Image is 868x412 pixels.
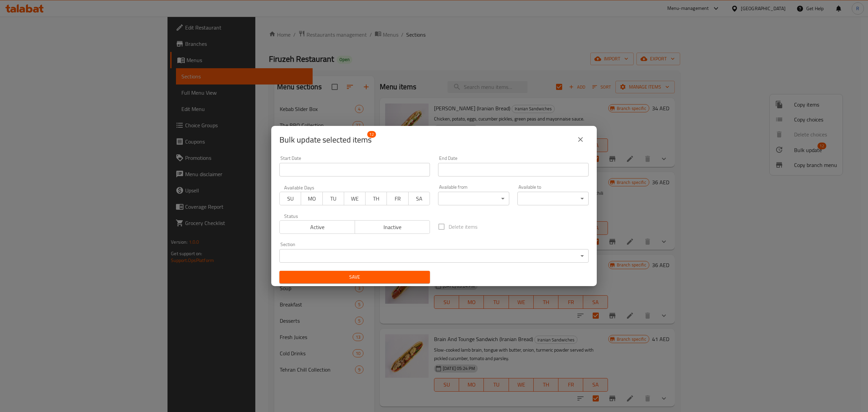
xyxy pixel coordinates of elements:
div: ​ [438,192,509,205]
div: ​ [279,249,589,263]
span: 12 [367,131,376,138]
span: FR [390,194,406,204]
button: FR [387,192,408,205]
button: Save [279,271,430,283]
button: Active [279,220,355,234]
span: Active [282,222,352,232]
button: SU [279,192,301,205]
span: TH [368,194,384,204]
span: Inactive [358,222,428,232]
span: Save [285,273,425,281]
span: SU [282,194,298,204]
button: close [572,131,589,148]
div: ​ [517,192,589,205]
button: Inactive [355,220,430,234]
button: TH [365,192,387,205]
button: MO [301,192,322,205]
span: Delete items [449,223,477,231]
span: Selected items count [279,134,372,145]
button: WE [344,192,366,205]
button: TU [322,192,344,205]
span: MO [304,194,320,204]
span: WE [347,194,363,204]
button: SA [408,192,430,205]
span: SA [411,194,427,204]
span: TU [325,194,341,204]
